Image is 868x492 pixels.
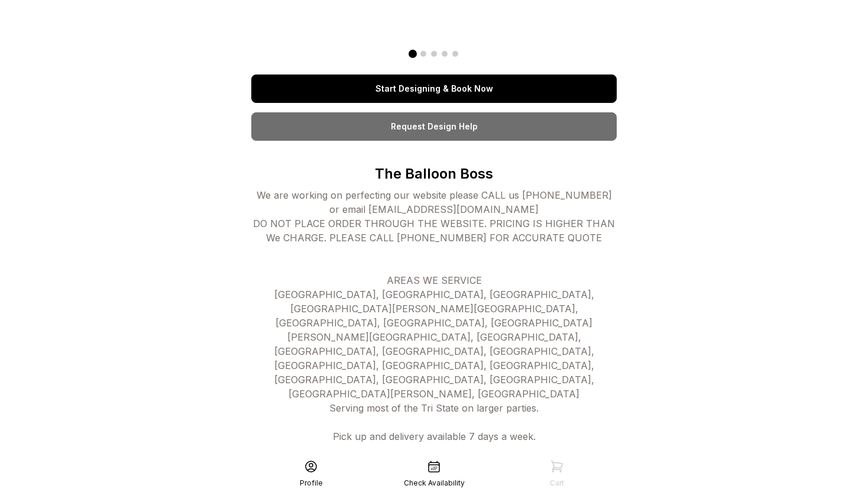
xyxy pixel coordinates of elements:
div: We are working on perfecting our website please CALL us [PHONE_NUMBER] or email [EMAIL_ADDRESS][D... [251,188,617,486]
a: Start Designing & Book Now [251,75,617,103]
div: Cart [550,478,564,488]
p: The Balloon Boss [251,164,617,183]
div: Profile [300,478,323,488]
div: Check Availability [404,478,465,488]
a: Request Design Help [251,112,617,141]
